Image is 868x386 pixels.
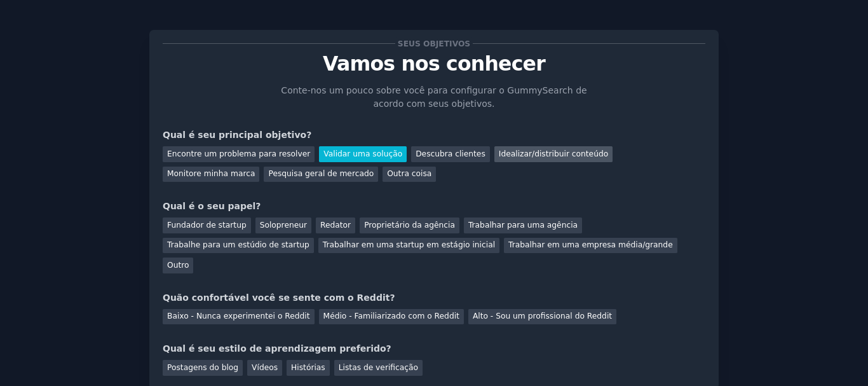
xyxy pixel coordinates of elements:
font: Seus objetivos [398,39,470,48]
font: Quão confortável você se sente com o Reddit? [163,293,395,303]
font: Encontre um problema para resolver [167,149,310,158]
font: Idealizar/distribuir conteúdo [499,149,608,158]
font: Pesquisa geral de mercado [268,169,374,178]
font: Qual é o seu papel? [163,201,261,211]
font: Listas de verificação [339,363,418,372]
font: Postagens do blog [167,363,238,372]
font: Vídeos [252,363,278,372]
font: Trabalhar em uma empresa média/grande [508,240,673,249]
font: Qual é seu principal objetivo? [163,130,311,140]
font: Alto - Sou um profissional do Reddit [473,312,612,321]
font: Descubra clientes [416,149,485,158]
font: Trabalhe para um estúdio de startup [167,240,309,249]
font: Médio - Familiarizado com o Reddit [323,312,459,321]
font: Proprietário da agência [364,221,455,230]
font: Qual é seu estilo de aprendizagem preferido? [163,343,391,354]
font: Histórias [291,363,325,372]
font: Conte-nos um pouco sobre você para configurar o GummySearch de acordo com seus objetivos. [281,85,587,109]
font: Monitore minha marca [167,169,255,178]
font: Outro [167,261,189,270]
font: Redator [320,221,351,230]
font: Trabalhar para uma agência [468,221,578,230]
font: Baixo - Nunca experimentei o Reddit [167,312,310,321]
font: Trabalhar em uma startup em estágio inicial [323,240,495,249]
font: Solopreneur [260,221,307,230]
font: Fundador de startup [167,221,247,230]
font: Validar uma solução [323,149,402,158]
font: Vamos nos conhecer [323,52,545,75]
font: Outra coisa [387,169,431,178]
